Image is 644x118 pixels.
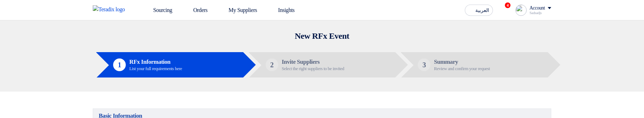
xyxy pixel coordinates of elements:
[213,2,263,18] a: My Suppliers
[266,58,278,71] div: 2
[138,2,178,18] a: Sourcing
[505,2,510,8] span: 4
[129,66,182,71] div: List your full requirements here
[434,66,490,71] div: Review and confirm your request
[515,5,527,16] img: profile_test.png
[113,58,126,71] div: 1
[465,5,493,16] button: العربية
[129,59,182,65] h5: RFx Information
[178,2,213,18] a: Orders
[529,11,551,15] div: Sadsadjs
[475,8,489,13] span: العربية
[434,59,490,65] h5: Summary
[282,59,344,65] h5: Invite Suppliers
[93,5,129,14] img: Teradix logo
[282,66,344,71] div: Select the right suppliers to be invited
[418,58,430,71] div: 3
[263,2,300,18] a: Insights
[93,31,551,41] h2: New RFx Event
[529,5,545,11] div: Account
